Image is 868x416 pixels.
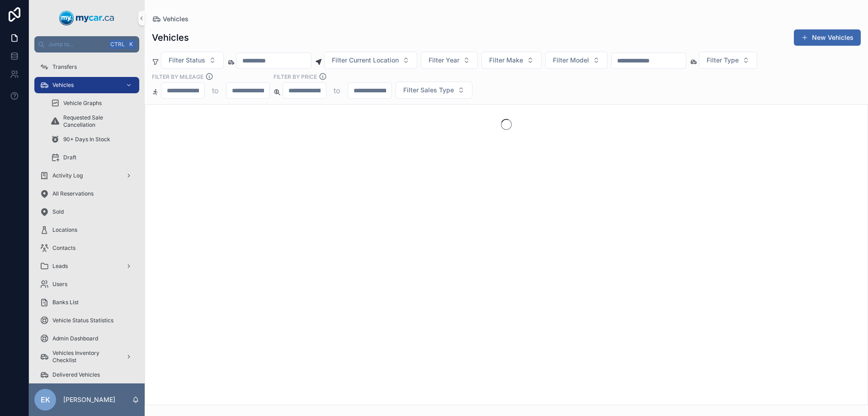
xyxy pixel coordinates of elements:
[63,114,130,129] span: Requested Sale Cancellation
[34,77,139,93] a: Vehicles
[34,167,139,184] a: Activity Log
[52,226,77,234] span: Locations
[52,263,68,270] span: Leads
[34,330,139,347] a: Admin Dashboard
[161,52,224,69] button: Select Button
[324,52,417,69] button: Select Button
[34,294,139,311] a: Banks List
[34,312,139,329] a: Vehicle Status Statistics
[396,81,472,99] button: Select Button
[34,222,139,238] a: Locations
[63,154,76,161] span: Draft
[152,31,189,44] h1: Vehicles
[52,208,64,215] span: Sold
[212,85,219,96] p: to
[274,72,317,81] label: FILTER BY PRICE
[429,56,459,65] span: Filter Year
[794,29,861,46] button: New Vehicles
[163,14,189,24] span: Vehicles
[52,335,98,342] span: Admin Dashboard
[699,52,757,69] button: Select Button
[63,395,115,404] p: [PERSON_NAME]
[41,394,50,405] span: EK
[45,131,139,148] a: 90+ Days In Stock
[52,349,118,364] span: Vehicles Inventory Checklist
[34,204,139,220] a: Sold
[403,86,454,95] span: Filter Sales Type
[545,52,608,69] button: Select Button
[52,244,75,252] span: Contacts
[52,190,94,197] span: All Reservations
[152,72,203,81] label: Filter By Mileage
[109,40,126,49] span: Ctrl
[29,53,145,383] div: scrollable content
[52,317,113,324] span: Vehicle Status Statistics
[52,371,100,378] span: Delivered Vehicles
[63,100,102,107] span: Vehicle Graphs
[707,56,739,65] span: Filter Type
[34,367,139,383] a: Delivered Vehicles
[34,349,139,365] a: Vehicles Inventory Checklist
[34,276,139,292] a: Users
[553,56,589,65] span: Filter Model
[52,281,67,288] span: Users
[332,56,399,65] span: Filter Current Location
[34,258,139,274] a: Leads
[127,41,135,48] span: K
[334,85,340,96] p: to
[34,36,139,53] button: Jump to...CtrlK
[45,113,139,129] a: Requested Sale Cancellation
[489,56,523,65] span: Filter Make
[52,172,83,179] span: Activity Log
[48,41,106,48] span: Jump to...
[52,63,77,71] span: Transfers
[34,240,139,256] a: Contacts
[45,149,139,166] a: Draft
[52,81,74,89] span: Vehicles
[52,299,79,306] span: Banks List
[63,136,110,143] span: 90+ Days In Stock
[481,52,542,69] button: Select Button
[421,52,478,69] button: Select Button
[34,186,139,202] a: All Reservations
[34,59,139,75] a: Transfers
[152,14,189,24] a: Vehicles
[169,56,205,65] span: Filter Status
[59,11,114,25] img: App logo
[45,95,139,111] a: Vehicle Graphs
